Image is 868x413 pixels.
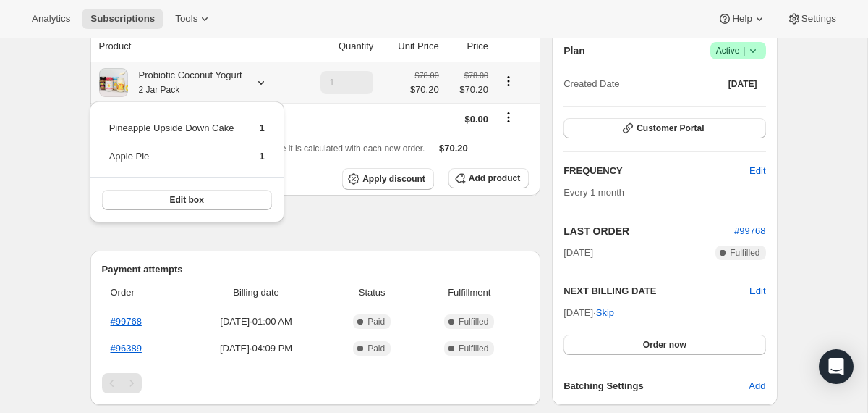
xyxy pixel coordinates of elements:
[102,277,183,309] th: Order
[741,159,774,183] button: Edit
[740,375,774,398] button: Add
[801,13,836,25] span: Settings
[563,77,619,91] span: Created Date
[443,30,493,62] th: Price
[439,143,468,154] span: $70.20
[175,13,197,25] span: Tools
[90,13,155,25] span: Subscriptions
[90,30,297,62] th: Product
[187,341,325,356] span: [DATE] · 04:09 PM
[415,71,439,80] small: $78.00
[32,13,70,25] span: Analytics
[139,85,180,95] small: 2 Jar Pack
[410,83,439,97] span: $70.20
[819,349,854,384] div: Open Intercom Messenger
[563,284,749,299] h2: NEXT BILLING DATE
[563,307,614,318] span: [DATE] ·
[497,73,520,89] button: Product actions
[596,306,614,320] span: Skip
[734,224,765,238] button: #99768
[459,343,488,354] span: Fulfilled
[464,71,488,80] small: $78.00
[465,114,489,125] span: $0.00
[334,285,409,300] span: Status
[367,316,385,328] span: Paid
[297,30,378,62] th: Quantity
[563,164,749,178] h2: FREQUENCY
[709,9,775,29] button: Help
[82,9,163,29] button: Subscriptions
[587,301,623,325] button: Skip
[259,122,264,133] span: 1
[418,285,520,300] span: Fulfillment
[169,194,203,206] span: Edit box
[637,122,704,134] span: Customer Portal
[720,74,766,94] button: [DATE]
[378,30,443,62] th: Unit Price
[728,78,757,90] span: [DATE]
[187,314,325,329] span: [DATE] · 01:00 AM
[23,9,79,29] button: Analytics
[99,68,128,97] img: product img
[743,45,745,57] span: |
[342,168,434,190] button: Apply discount
[563,379,749,393] h6: Batching Settings
[563,43,585,58] h2: Plan
[734,225,765,236] a: #99768
[102,373,529,393] nav: Pagination
[109,149,235,175] td: Apple Pie
[367,343,385,354] span: Paid
[459,316,488,328] span: Fulfilled
[259,151,264,162] span: 1
[778,9,845,29] button: Settings
[716,43,760,58] span: Active
[749,284,765,299] button: Edit
[187,285,325,300] span: Billing date
[128,68,242,97] div: Probiotic Coconut Yogurt
[749,379,765,393] span: Add
[448,168,529,188] button: Add product
[563,224,734,238] h2: LAST ORDER
[643,339,686,351] span: Order now
[497,109,520,125] button: Shipping actions
[563,335,765,355] button: Order now
[111,343,142,354] a: #96389
[102,262,529,277] h2: Payment attempts
[111,316,142,327] a: #99768
[732,13,752,25] span: Help
[563,246,593,260] span: [DATE]
[749,164,765,178] span: Edit
[109,120,235,147] td: Pineapple Upside Down Cake
[448,83,488,97] span: $70.20
[469,172,520,184] span: Add product
[362,173,425,185] span: Apply discount
[563,187,624,198] span: Every 1 month
[563,118,765,138] button: Customer Portal
[102,190,272,210] button: Edit box
[166,9,221,29] button: Tools
[730,247,759,259] span: Fulfilled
